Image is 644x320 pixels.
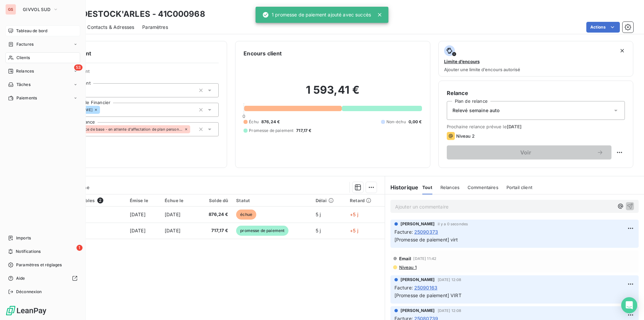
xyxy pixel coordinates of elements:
[236,226,288,236] span: promesse de paiement
[244,49,282,57] h6: Encours client
[16,68,34,74] span: Relances
[440,185,460,190] span: Relances
[16,235,31,241] span: Imports
[200,211,228,218] span: 876,24 €
[62,127,183,131] span: Plan de relance de base - en attente d'affectation de plan personnalisée
[386,119,406,125] span: Non-échu
[236,198,308,203] div: Statut
[316,212,321,217] span: 5 j
[16,248,41,255] span: Notifications
[296,128,311,134] span: 717,17 €
[350,212,358,217] span: +5 j
[438,41,633,77] button: Limite d’encoursAjouter une limite d’encours autorisé
[447,89,625,97] h6: Relance
[438,278,462,282] span: [DATE] 12:08
[621,297,637,313] div: Open Intercom Messenger
[249,128,293,134] span: Promesse de paiement
[447,124,625,129] span: Prochaine relance prévue le
[400,221,435,227] span: [PERSON_NAME]
[130,212,146,217] span: [DATE]
[468,185,498,190] span: Commentaires
[200,198,228,203] div: Solde dû
[16,95,37,101] span: Paiements
[400,308,435,314] span: [PERSON_NAME]
[165,228,180,233] span: [DATE]
[394,284,413,291] span: Facture :
[394,292,462,298] span: [Promesse de paiement] VIRT
[586,22,620,33] button: Actions
[506,185,532,190] span: Portail client
[243,113,245,119] span: 0
[130,198,157,203] div: Émise le
[455,150,597,155] span: Voir
[16,289,42,295] span: Déconnexion
[5,305,47,316] img: Logo LeanPay
[414,228,438,235] span: 25090373
[53,197,121,203] div: Pièces comptables
[165,212,180,217] span: [DATE]
[261,119,280,125] span: 876,24 €
[400,277,435,283] span: [PERSON_NAME]
[399,256,412,261] span: Email
[23,7,50,12] span: GIVVOL SUD
[16,55,30,61] span: Clients
[97,197,103,203] span: 2
[200,227,228,234] span: 717,17 €
[507,124,522,129] span: [DATE]
[438,222,468,226] span: il y a 0 secondes
[100,107,105,113] input: Ajouter une valeur
[249,119,259,125] span: Échu
[5,273,80,284] a: Aide
[444,59,480,64] span: Limite d’encours
[16,28,47,34] span: Tableau de bord
[385,183,419,191] h6: Historique
[422,185,432,190] span: Tout
[398,265,417,270] span: Niveau 1
[41,49,219,57] h6: Informations client
[394,228,413,235] span: Facture :
[142,24,168,31] span: Paramètres
[409,119,422,125] span: 0,00 €
[54,68,219,78] span: Propriétés Client
[165,198,192,203] div: Échue le
[456,133,475,139] span: Niveau 2
[76,245,83,251] span: 1
[394,237,458,242] span: [Promesse de paiement] virt
[316,198,342,203] div: Délai
[262,9,371,21] div: 1 promesse de paiement ajouté avec succès
[16,262,62,268] span: Paramètres et réglages
[130,228,146,233] span: [DATE]
[5,4,16,15] div: GS
[59,8,205,20] h3: FAY / DESTOCK'ARLES - 41C000968
[244,83,422,103] h2: 1 593,41 €
[16,41,34,47] span: Factures
[414,284,437,291] span: 25090163
[16,82,31,88] span: Tâches
[444,67,520,72] span: Ajouter une limite d’encours autorisé
[350,228,358,233] span: +5 j
[87,24,134,31] span: Contacts & Adresses
[190,126,196,132] input: Ajouter une valeur
[438,309,462,313] span: [DATE] 12:08
[452,107,500,114] span: Relevé semaine auto
[447,145,611,159] button: Voir
[16,275,25,281] span: Aide
[316,228,321,233] span: 5 j
[236,210,256,220] span: échue
[350,198,381,203] div: Retard
[74,64,83,71] span: 53
[413,257,436,261] span: [DATE] 11:42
